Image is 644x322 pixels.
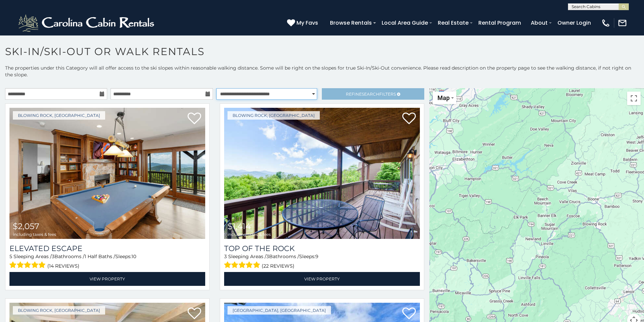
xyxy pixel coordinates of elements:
[327,17,375,29] a: Browse Rentals
[228,221,251,231] span: $1,414
[13,111,105,120] a: Blowing Rock, [GEOGRAPHIC_DATA]
[228,111,320,120] a: Blowing Rock, [GEOGRAPHIC_DATA]
[627,92,641,105] button: Toggle fullscreen view
[618,18,627,28] img: mail-regular-white.png
[9,253,12,259] span: 5
[554,17,594,29] a: Owner Login
[437,94,450,101] span: Map
[296,19,318,27] span: My Favs
[287,19,320,27] a: My Favs
[402,307,416,321] a: Add to favorites
[224,253,420,270] div: Sleeping Areas / Bathrooms / Sleeps:
[9,108,205,239] a: Elevated Escape $2,057 including taxes & fees
[17,13,157,33] img: White-1-2.png
[224,108,420,239] img: Top Of The Rock
[13,306,105,315] a: Blowing Rock, [GEOGRAPHIC_DATA]
[228,306,331,315] a: [GEOGRAPHIC_DATA], [GEOGRAPHIC_DATA]
[188,307,201,321] a: Add to favorites
[402,112,416,126] a: Add to favorites
[362,92,379,97] span: Search
[9,244,205,253] a: Elevated Escape
[13,221,39,231] span: $2,057
[601,18,611,28] img: phone-regular-white.png
[9,108,205,239] img: Elevated Escape
[224,253,227,259] span: 3
[85,253,115,259] span: 1 Half Baths /
[13,232,56,237] span: including taxes & fees
[47,262,79,270] span: (14 reviews)
[475,17,524,29] a: Rental Program
[315,253,318,259] span: 9
[52,253,54,259] span: 3
[433,92,456,104] button: Change map style
[378,17,431,29] a: Local Area Guide
[322,88,424,100] a: RefineSearchFilters
[228,232,271,237] span: including taxes & fees
[9,272,205,286] a: View Property
[9,253,205,270] div: Sleeping Areas / Bathrooms / Sleeps:
[434,17,472,29] a: Real Estate
[224,108,420,239] a: Top Of The Rock $1,414 including taxes & fees
[527,17,551,29] a: About
[224,272,420,286] a: View Property
[346,92,396,97] span: Refine Filters
[266,253,269,259] span: 3
[224,244,420,253] a: Top Of The Rock
[188,112,201,126] a: Add to favorites
[132,253,136,259] span: 10
[262,262,294,270] span: (22 reviews)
